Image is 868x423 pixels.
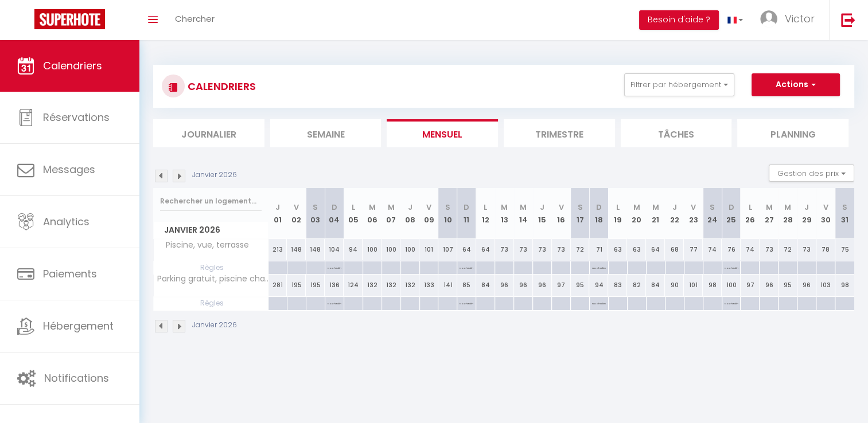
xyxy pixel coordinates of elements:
[325,188,344,239] th: 04
[589,239,608,260] div: 71
[514,275,533,296] div: 96
[306,188,325,239] th: 03
[460,261,473,272] p: No Checkin
[43,162,95,177] span: Messages
[785,11,815,26] span: Victor
[646,275,665,296] div: 84
[552,275,571,296] div: 97
[344,188,363,239] th: 05
[737,119,848,147] li: Planning
[44,371,109,385] span: Notifications
[571,188,590,239] th: 17
[43,214,89,229] span: Analytics
[722,188,741,239] th: 25
[43,110,110,124] span: Réservations
[760,188,779,239] th: 27
[501,202,508,213] abbr: M
[823,202,828,213] abbr: V
[294,202,299,213] abbr: V
[388,202,395,213] abbr: M
[382,275,400,296] div: 132
[684,188,703,239] th: 23
[484,202,487,213] abbr: L
[627,275,646,296] div: 82
[514,239,533,260] div: 73
[533,275,552,296] div: 96
[703,188,722,239] th: 24
[665,239,684,260] div: 68
[34,9,105,29] img: Super Booking
[624,73,734,96] button: Filtrer par hébergement
[797,239,816,260] div: 73
[804,202,809,213] abbr: J
[835,239,854,260] div: 75
[577,202,582,213] abbr: S
[752,73,840,96] button: Actions
[495,275,514,296] div: 96
[760,275,779,296] div: 96
[332,202,337,213] abbr: D
[841,13,855,27] img: logout
[760,239,779,260] div: 73
[400,239,419,260] div: 100
[779,275,797,296] div: 95
[460,297,473,308] p: No Checkin
[741,188,760,239] th: 26
[571,239,590,260] div: 72
[382,239,400,260] div: 100
[419,275,438,296] div: 133
[835,188,854,239] th: 31
[724,261,738,272] p: No Checkin
[426,202,431,213] abbr: V
[387,119,498,147] li: Mensuel
[192,170,237,181] p: Janvier 2026
[438,275,457,296] div: 141
[154,222,268,238] span: Janvier 2026
[287,275,306,296] div: 195
[703,275,722,296] div: 98
[571,275,590,296] div: 95
[769,164,854,182] button: Gestion des prix
[589,188,608,239] th: 18
[533,239,552,260] div: 73
[287,239,306,260] div: 148
[627,239,646,260] div: 63
[816,188,835,239] th: 30
[160,191,262,211] input: Rechercher un logement...
[520,202,527,213] abbr: M
[325,239,344,260] div: 104
[43,267,97,281] span: Paiements
[457,239,476,260] div: 64
[633,202,640,213] abbr: M
[722,239,741,260] div: 76
[741,239,760,260] div: 74
[419,188,438,239] th: 09
[589,275,608,296] div: 94
[268,239,287,260] div: 213
[627,188,646,239] th: 20
[646,239,665,260] div: 64
[748,202,752,213] abbr: L
[438,239,457,260] div: 107
[344,239,363,260] div: 94
[43,58,102,73] span: Calendriers
[154,261,268,274] span: Règles
[816,275,835,296] div: 103
[495,188,514,239] th: 13
[369,202,376,213] abbr: M
[438,188,457,239] th: 10
[646,188,665,239] th: 21
[155,275,270,283] span: Parking gratuit, piscine chauffée, vue panoramique
[639,10,719,30] button: Besoin d'aide ?
[596,202,602,213] abbr: D
[153,119,264,147] li: Journalier
[325,275,344,296] div: 136
[684,239,703,260] div: 77
[665,188,684,239] th: 22
[504,119,615,147] li: Trimestre
[154,297,268,310] span: Règles
[287,188,306,239] th: 02
[344,275,363,296] div: 124
[363,239,382,260] div: 100
[43,319,114,333] span: Hébergement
